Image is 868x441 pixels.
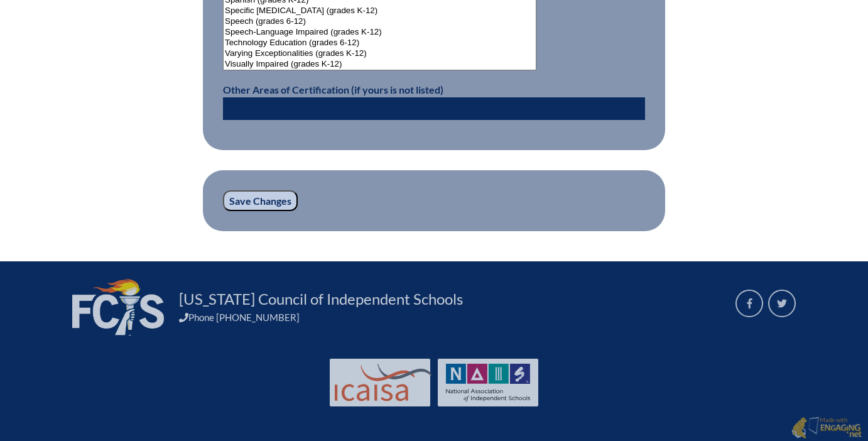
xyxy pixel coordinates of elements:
option: Visually Impaired (grades K-12) [224,59,536,70]
a: [US_STATE] Council of Independent Schools [174,289,468,309]
img: Engaging - Bring it online [820,423,862,438]
img: NAIS Logo [446,364,530,401]
img: Int'l Council Advancing Independent School Accreditation logo [335,364,431,401]
option: Speech-Language Impaired (grades K-12) [224,27,536,38]
option: Technology Education (grades 6-12) [224,38,536,48]
img: FCIS_logo_white [72,279,164,335]
div: Phone [PHONE_NUMBER] [179,312,720,323]
p: Made with [820,416,862,440]
option: Speech (grades 6-12) [224,16,536,27]
option: Varying Exceptionalities (grades K-12) [224,48,536,59]
input: Save Changes [223,190,298,212]
img: Engaging - Bring it online [791,416,807,439]
label: Other Areas of Certification (if yours is not listed) [223,84,443,95]
option: Specific [MEDICAL_DATA] (grades K-12) [224,6,536,16]
img: Engaging - Bring it online [808,416,822,435]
